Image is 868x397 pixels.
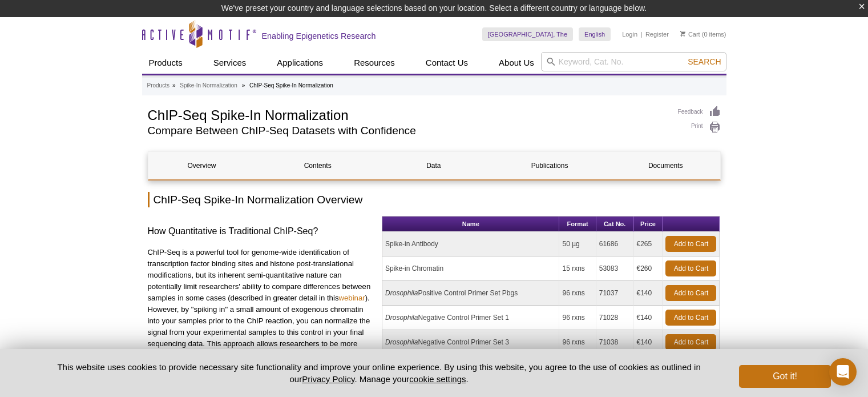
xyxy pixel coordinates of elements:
button: cookie settings [409,374,466,384]
li: » [172,82,176,89]
li: | [641,27,643,41]
th: Cat No. [596,216,634,232]
div: Open Intercom Messenger [829,358,857,386]
a: Overview [148,152,256,179]
td: €265 [634,232,663,256]
a: Login [622,30,637,38]
td: €140 [634,281,663,306]
img: Your Cart [680,31,685,37]
td: 71037 [596,281,634,306]
td: Spike-in Antibody [382,232,559,256]
a: Print [678,121,721,134]
th: Format [559,216,596,232]
td: Negative Control Primer Set 1 [382,306,559,330]
button: Search [684,57,724,67]
a: Services [207,52,253,74]
th: Price [634,216,663,232]
a: Contact Us [419,52,475,74]
h2: ChIP-Seq Spike-In Normalization Overview [148,192,721,207]
a: Applications [270,52,330,74]
a: Products [147,81,169,91]
a: [GEOGRAPHIC_DATA], The [482,27,573,41]
i: Drosophila [385,314,418,322]
a: webinar [338,294,365,302]
i: Drosophila [385,289,418,297]
a: Feedback [678,106,721,118]
a: Add to Cart [665,236,716,252]
li: » [242,82,245,89]
a: Documents [612,152,719,179]
a: Contents [264,152,372,179]
td: 15 rxns [559,256,596,281]
a: Privacy Policy [302,374,354,384]
a: Products [142,52,189,74]
td: €260 [634,256,663,281]
a: Publications [496,152,603,179]
a: Add to Cart [665,260,716,276]
td: 71038 [596,330,634,355]
h2: Compare Between ChIP-Seq Datasets with Confidence [148,126,667,136]
td: 96 rxns [559,281,596,306]
a: Add to Cart [665,334,716,350]
td: 50 µg [559,232,596,256]
li: ChIP-Seq Spike-In Normalization [249,82,333,89]
h1: ChIP-Seq Spike-In Normalization [148,106,667,123]
td: 96 rxns [559,306,596,330]
i: Drosophila [385,338,418,346]
td: 71028 [596,306,634,330]
a: Data [380,152,487,179]
a: Add to Cart [665,285,716,301]
a: Register [645,30,669,38]
td: €140 [634,306,663,330]
td: Spike-in Chromatin [382,256,559,281]
a: Spike-In Normalization [180,81,237,91]
td: Positive Control Primer Set Pbgs [382,281,559,306]
h3: How Quantitative is Traditional ChIP-Seq? [148,224,374,238]
input: Keyword, Cat. No. [541,52,726,71]
td: 96 rxns [559,330,596,355]
a: English [579,27,611,41]
td: €140 [634,330,663,355]
td: 61686 [596,232,634,256]
h2: Enabling Epigenetics Research [262,31,376,41]
a: About Us [492,52,541,74]
a: Cart [680,30,700,38]
a: Add to Cart [665,310,716,326]
p: ChIP-Seq is a powerful tool for genome-wide identification of transcription factor binding sites ... [148,247,374,372]
span: Search [688,57,721,66]
th: Name [382,216,559,232]
button: Got it! [739,365,830,388]
p: This website uses cookies to provide necessary site functionality and improve your online experie... [38,361,721,385]
td: 53083 [596,256,634,281]
li: (0 items) [680,27,726,41]
td: Negative Control Primer Set 3 [382,330,559,355]
a: Resources [347,52,402,74]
